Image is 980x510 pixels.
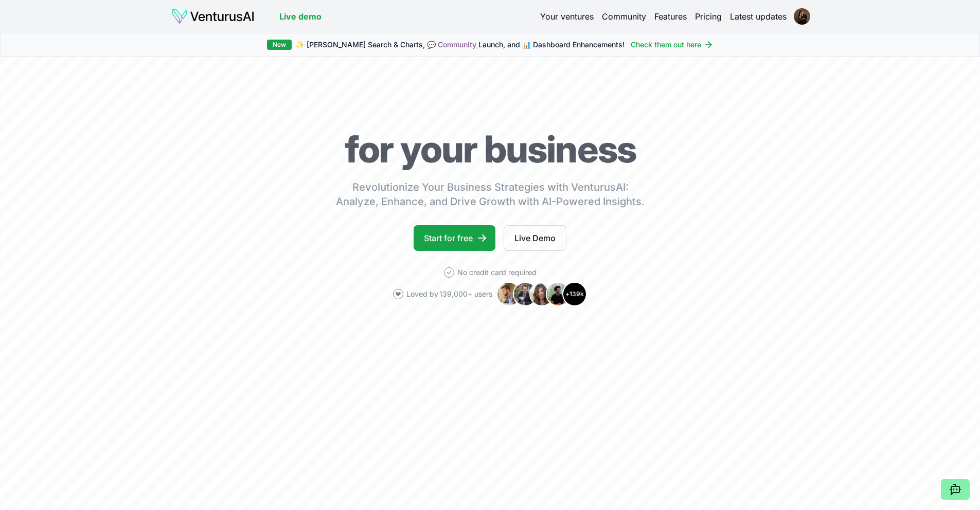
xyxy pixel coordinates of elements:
[540,10,594,23] a: Your ventures
[695,10,722,23] a: Pricing
[654,10,687,23] a: Features
[171,8,255,25] img: logo
[267,40,292,50] div: New
[529,282,554,306] img: Avatar 3
[631,40,714,50] a: Check them out here
[730,10,787,23] a: Latest updates
[414,225,495,251] a: Start for free
[438,40,476,49] a: Community
[794,8,810,25] img: ALV-UjVfCJRTXzp5I9BGQdAZvdfsM6DbzOxfmF0-Qx7wWPePU1Ur4CKxQM0IrHeg8DeDGegcZZIjiB5WvDO3VtcX12sGyNkTZ...
[279,10,322,23] a: Live demo
[496,282,521,306] img: Avatar 1
[513,282,538,306] img: Avatar 2
[602,10,646,23] a: Community
[546,282,571,306] img: Avatar 4
[296,40,625,50] span: ✨ [PERSON_NAME] Search & Charts, 💬 Launch, and 📊 Dashboard Enhancements!
[504,225,566,251] a: Live Demo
